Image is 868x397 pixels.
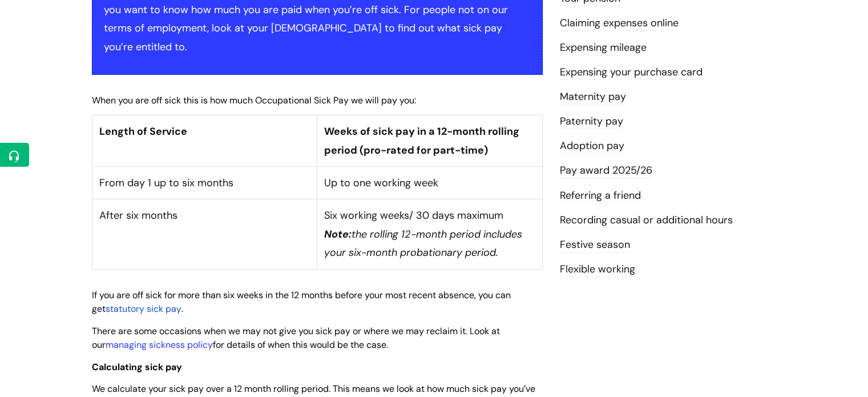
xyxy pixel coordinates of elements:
p: you want to know how much you are paid when you’re off sick. For people not on our terms of emplo... [104,1,531,56]
a: Claiming expenses online [560,16,679,31]
span: . [181,303,183,315]
em: the rolling 12-month period includes your six-month probationary period. [324,227,522,259]
td: Six working weeks/ 30 days maximum [317,199,543,269]
a: Adoption pay [560,139,624,154]
a: Maternity pay [560,90,626,105]
td: From day 1 up to six months [92,167,317,199]
th: Length of Service [92,115,317,167]
span: Calculating sick pay [92,361,182,373]
span: There are some occasions when we may not give you sick pay or where we may reclaim it. Look at ou... [92,325,500,351]
a: Pay award 2025/26 [560,163,652,178]
th: Weeks of sick pay in a 12-month rolling period (pro-rated for part-time) [317,115,543,167]
span: When you are off sick this is how much Occupational Sick Pay we will pay you: [92,94,416,106]
a: Recording casual or additional hours [560,213,733,228]
td: Up to one working week [317,167,543,199]
a: Expensing mileage [560,41,647,55]
a: managing sickness policy [106,339,213,351]
a: Paternity pay [560,114,623,129]
em: Note: [324,227,352,241]
a: Referring a friend [560,189,641,203]
a: Expensing your purchase card [560,65,703,80]
a: Flexible working [560,262,635,277]
td: After six months [92,199,317,269]
span: If you are off sick for more than six weeks in the 12 months before your most recent absence, you... [92,289,511,315]
a: Festive season [560,238,630,252]
a: statutory sick pay [106,303,181,315]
